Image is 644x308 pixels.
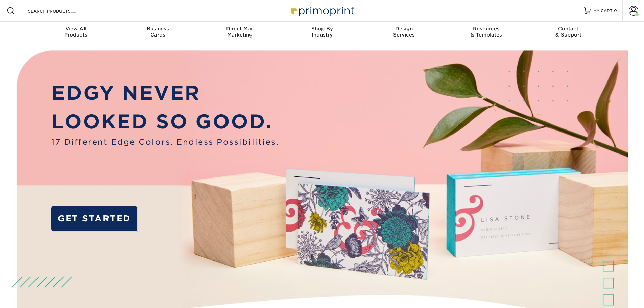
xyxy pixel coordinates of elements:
div: Industry [281,26,363,38]
span: Design [363,26,445,32]
div: Marketing [199,26,281,38]
span: 0 [614,8,617,13]
a: DesignServices [363,22,445,43]
span: MY CART [593,8,613,14]
span: 17 Different Edge Colors. Endless Possibilities. [51,136,279,148]
a: Shop ByIndustry [281,22,363,43]
div: Services [363,26,445,38]
span: Contact [527,26,610,32]
a: Resources& Templates [445,22,527,43]
p: EDGY NEVER [51,78,279,108]
span: View All [35,26,117,32]
span: Shop By [281,26,363,32]
a: GET STARTED [51,206,137,231]
span: Business [117,26,199,32]
div: Products [35,26,117,38]
span: Direct Mail [199,26,281,32]
input: SEARCH PRODUCTS..... [27,7,93,15]
img: Primoprint [288,3,356,18]
a: BusinessCards [117,22,199,43]
a: View AllProducts [35,22,117,43]
p: LOOKED SO GOOD. [51,107,279,136]
span: Resources [445,26,527,32]
a: Direct MailMarketing [199,22,281,43]
a: Contact& Support [527,22,610,43]
div: Cards [117,26,199,38]
div: & Templates [445,26,527,38]
div: & Support [527,26,610,38]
